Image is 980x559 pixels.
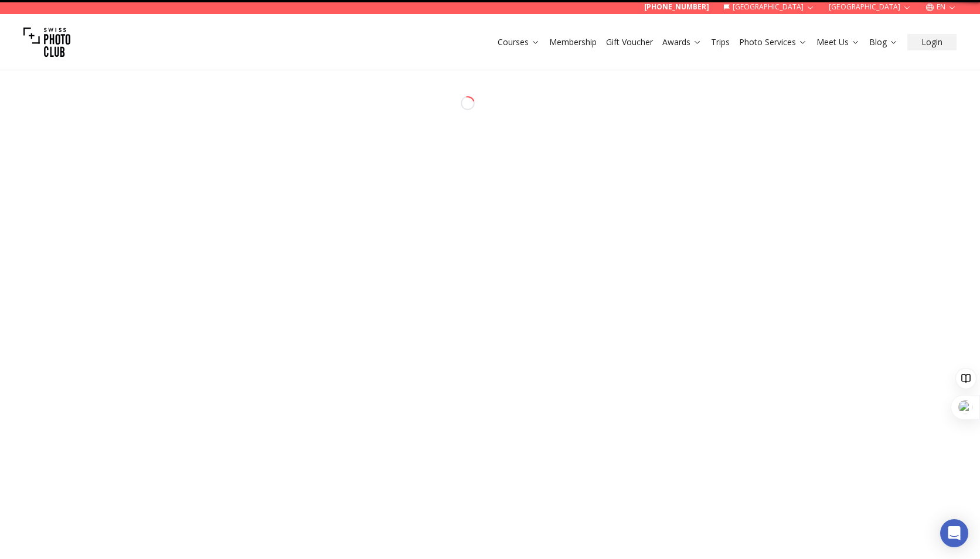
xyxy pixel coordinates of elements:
[545,34,601,50] button: Membership
[907,34,957,50] button: Login
[662,36,702,48] a: Awards
[658,34,706,50] button: Awards
[644,2,709,12] a: [PHONE_NUMBER]
[739,36,807,48] a: Photo Services
[493,34,545,50] button: Courses
[816,36,860,48] a: Meet Us
[869,36,898,48] a: Blog
[606,36,653,48] a: Gift Voucher
[23,19,70,66] img: Swiss photo club
[940,519,968,547] div: Open Intercom Messenger
[706,34,734,50] button: Trips
[601,34,658,50] button: Gift Voucher
[549,36,597,48] a: Membership
[711,36,730,48] a: Trips
[812,34,865,50] button: Meet Us
[498,36,540,48] a: Courses
[734,34,812,50] button: Photo Services
[865,34,903,50] button: Blog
